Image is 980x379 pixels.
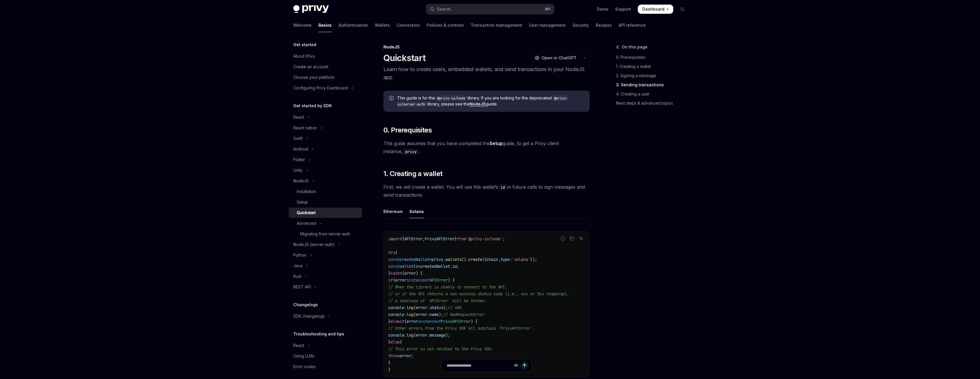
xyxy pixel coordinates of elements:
[407,305,413,310] span: log
[427,312,429,317] span: .
[397,95,584,107] span: This guide is for the library. If you are looking for the deprecated library, please see the guide.
[443,257,446,262] span: .
[531,53,580,63] button: Open in ChatGPT
[471,18,522,32] a: Transaction management
[289,176,362,186] button: Toggle NodeJS section
[498,184,507,190] code: id
[416,333,427,338] span: error
[391,339,400,345] span: else
[383,205,403,218] div: Ethereum
[289,62,362,72] a: Create an account
[512,257,530,262] span: 'solana'
[375,18,390,32] a: Wallets
[407,312,413,317] span: log
[289,83,362,93] button: Toggle Configuring Privy Dashboard section
[388,346,494,351] span: // This error is not related to the Privy SDK.
[577,235,585,242] button: Ask AI
[293,313,325,320] div: SDK changelogs
[293,124,317,131] div: React native
[388,250,395,255] span: try
[446,257,462,262] span: wallets
[293,53,315,60] div: About Privy
[388,319,391,324] span: }
[297,199,308,206] div: Setup
[383,139,590,155] span: This guide assumes that you have completed the guide, to get a Privy client instance, .
[429,257,432,262] span: =
[429,333,446,338] span: message
[450,264,452,269] span: .
[383,65,590,81] p: Learn how to create users, embedded wallets, and send transactions in your NodeJS app
[402,271,404,276] span: (
[596,18,612,32] a: Recipes
[407,278,429,283] span: instanceof
[388,353,400,358] span: throw
[293,241,335,248] div: NodeJS (server-auth)
[289,112,362,122] button: Toggle React section
[404,271,416,276] span: error
[468,257,482,262] span: create
[293,156,305,163] div: Flutter
[573,18,589,32] a: Security
[293,342,304,349] div: React
[289,133,362,144] button: Toggle Swift section
[490,140,503,146] a: Setup
[289,155,362,165] button: Toggle Flutter section
[318,18,332,32] a: Basics
[293,41,316,48] h5: Get started
[427,333,429,338] span: .
[400,319,404,324] span: if
[289,250,362,260] button: Toggle Python section
[388,291,569,296] span: // or if the API returns a non-success status code (i.e., 4xx or 5xx response),
[678,5,687,14] button: Toggle dark mode
[388,284,507,290] span: // When the library is unable to connect to the API,
[416,312,427,317] span: error
[297,209,316,216] div: Quickstart
[297,220,316,227] div: Advanced
[293,5,329,13] img: dark logo
[616,71,692,80] a: 2. Signing a message
[457,236,466,241] span: from
[293,301,318,308] h5: Changelogs
[293,331,344,337] h5: Troubleshooting and tips
[289,72,362,83] a: Choose your platform
[293,114,304,121] div: React
[289,261,362,271] button: Toggle Java section
[391,319,400,324] span: else
[416,305,427,310] span: error
[568,235,576,242] button: Copy the contents from the code block
[404,312,407,317] span: .
[391,271,402,276] span: catch
[432,257,443,262] span: privy
[407,319,418,324] span: error
[293,252,306,259] div: Python
[616,89,692,99] a: 4. Creating a user
[642,6,664,12] span: Dashboard
[289,123,362,133] button: Toggle React native section
[545,7,551,11] span: ⌘ K
[388,326,535,331] span: // Other errors from the Privy SDK all subclass `PrivyAPIError`.
[289,208,362,218] a: Quickstart
[395,278,407,283] span: error
[423,236,425,241] span: ,
[293,63,328,70] div: Create an account
[418,264,420,269] span: =
[400,257,429,262] span: createdWallet
[615,6,631,12] a: Support
[397,95,568,107] code: @privy-io/server-auth
[389,96,395,101] svg: Info
[388,257,400,262] span: const
[395,250,397,255] span: {
[457,264,459,269] span: ;
[403,149,419,155] code: privy
[435,95,468,101] code: @privy-io/node
[616,53,692,62] a: 0. Prerequisites
[388,264,400,269] span: const
[289,165,362,175] button: Toggle Unity section
[466,236,503,241] span: '@privy-io/node'
[443,312,484,317] span: // BadRequestError
[397,18,420,32] a: Connectors
[393,278,395,283] span: (
[439,312,443,317] span: );
[638,5,673,14] a: Dashboard
[471,319,478,324] span: ) {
